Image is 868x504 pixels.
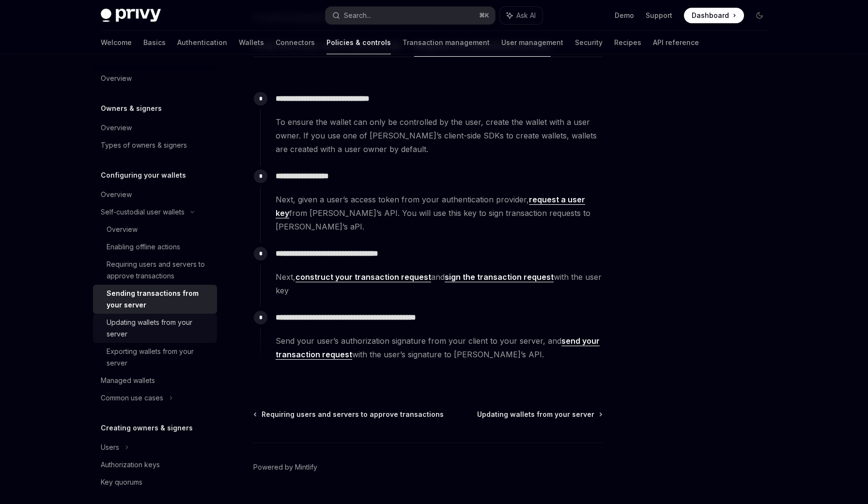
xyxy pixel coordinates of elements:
[101,31,132,54] a: Welcome
[93,70,217,87] a: Overview
[614,31,641,54] a: Recipes
[276,193,602,233] span: Next, given a user’s access token from your authentication provider, from [PERSON_NAME]’s API. Yo...
[101,189,132,200] div: Overview
[177,31,227,54] a: Authentication
[93,137,217,154] a: Types of owners & signers
[445,272,554,282] a: sign the transaction request
[477,410,594,419] span: Updating wallets from your server
[101,392,163,404] div: Common use cases
[101,375,155,386] div: Managed wallets
[93,372,217,389] a: Managed wallets
[93,285,217,314] a: Sending transactions from your server
[344,10,371,21] div: Search...
[403,31,490,54] a: Transaction management
[107,241,180,253] div: Enabling offline actions
[93,186,217,203] a: Overview
[684,8,744,23] a: Dashboard
[101,476,142,488] div: Key quorums
[107,288,211,311] div: Sending transactions from your server
[101,9,161,22] img: dark logo
[262,410,444,419] span: Requiring users and servers to approve transactions
[501,31,563,54] a: User management
[239,31,264,54] a: Wallets
[325,7,495,24] button: Search...⌘K
[107,224,138,235] div: Overview
[326,31,391,54] a: Policies & controls
[692,11,729,20] span: Dashboard
[107,317,211,340] div: Updating wallets from your server
[295,272,431,282] a: construct your transaction request
[93,456,217,473] a: Authorization keys
[93,314,217,343] a: Updating wallets from your server
[93,238,217,256] a: Enabling offline actions
[615,11,634,20] a: Demo
[276,31,315,54] a: Connectors
[101,442,119,453] div: Users
[752,8,767,23] button: Toggle dark mode
[253,462,317,472] a: Powered by Mintlify
[93,119,217,137] a: Overview
[101,122,132,134] div: Overview
[101,139,187,151] div: Types of owners & signers
[101,73,132,84] div: Overview
[477,410,602,419] a: Updating wallets from your server
[93,256,217,285] a: Requiring users and servers to approve transactions
[107,259,211,282] div: Requiring users and servers to approve transactions
[276,115,602,156] span: To ensure the wallet can only be controlled by the user, create the wallet with a user owner. If ...
[101,169,186,181] h5: Configuring your wallets
[500,7,542,24] button: Ask AI
[93,343,217,372] a: Exporting wallets from your server
[254,410,444,419] a: Requiring users and servers to approve transactions
[276,270,602,297] span: Next, and with the user key
[653,31,699,54] a: API reference
[575,31,603,54] a: Security
[101,459,160,471] div: Authorization keys
[93,473,217,491] a: Key quorums
[276,334,602,361] span: Send your user’s authorization signature from your client to your server, and with the user’s sig...
[479,12,489,19] span: ⌘ K
[101,206,185,218] div: Self-custodial user wallets
[93,221,217,238] a: Overview
[646,11,672,20] a: Support
[101,103,162,114] h5: Owners & signers
[107,346,211,369] div: Exporting wallets from your server
[101,422,193,434] h5: Creating owners & signers
[516,11,536,20] span: Ask AI
[143,31,166,54] a: Basics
